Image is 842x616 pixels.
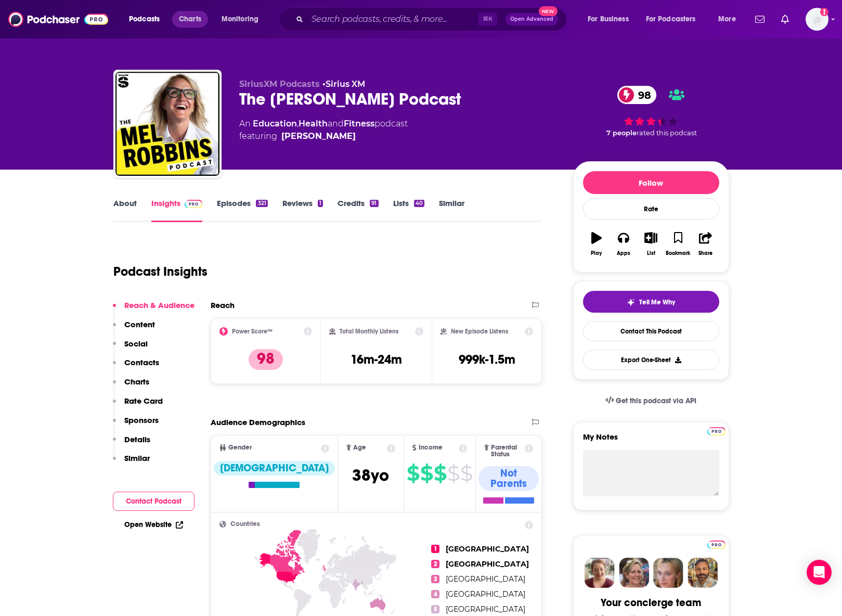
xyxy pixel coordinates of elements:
p: Similar [124,453,150,463]
img: Podchaser - Follow, Share and Rate Podcasts [8,9,108,29]
img: Barbara Profile [619,558,649,588]
span: Gender [228,444,252,451]
p: Sponsors [124,415,159,425]
p: Details [124,434,150,444]
button: Share [692,225,719,263]
p: Social [124,339,148,349]
span: Income [419,444,443,451]
button: Charts [113,377,149,396]
button: Play [583,225,610,263]
span: [GEOGRAPHIC_DATA] [446,574,525,584]
span: Get this podcast via API [616,396,696,405]
span: More [718,12,736,27]
div: Rate [583,198,719,220]
a: Show notifications dropdown [751,10,769,28]
span: [GEOGRAPHIC_DATA] [446,589,525,599]
span: $ [420,465,433,482]
button: Open AdvancedNew [506,13,558,25]
div: Play [591,250,602,256]
a: Reviews1 [282,198,323,222]
a: Pro website [707,539,726,549]
a: Contact This Podcast [583,321,719,341]
h2: Total Monthly Listens [340,328,398,335]
span: 38 yo [352,465,389,485]
a: Get this podcast via API [597,388,705,414]
span: Parental Status [491,444,523,458]
button: open menu [122,11,173,28]
a: Sirius XM [326,79,365,89]
a: About [113,198,137,222]
span: [GEOGRAPHIC_DATA] [446,544,529,554]
a: Episodes321 [217,198,267,222]
span: Monitoring [222,12,258,27]
span: $ [434,465,446,482]
a: InsightsPodchaser Pro [151,198,203,222]
input: Search podcasts, credits, & more... [307,11,478,28]
div: Open Intercom Messenger [807,560,832,585]
div: Not Parents [478,466,539,491]
span: [GEOGRAPHIC_DATA] [446,605,525,614]
button: open menu [639,11,711,28]
button: Export One-Sheet [583,350,719,370]
h2: Reach [211,300,235,310]
span: [GEOGRAPHIC_DATA] [446,559,529,569]
p: Charts [124,377,149,387]
span: Charts [179,12,201,27]
a: Charts [172,11,208,28]
div: 1 [318,200,323,207]
svg: Add a profile image [820,8,828,16]
span: For Podcasters [646,12,696,27]
button: Social [113,339,148,358]
span: 5 [431,605,439,613]
div: An podcast [239,118,408,143]
div: List [647,250,655,256]
a: Credits91 [338,198,378,222]
span: 2 [431,560,439,568]
span: New [539,6,558,16]
span: Podcasts [129,12,160,27]
a: Fitness [344,119,374,129]
h2: Audience Demographics [211,417,305,427]
img: Jon Profile [688,558,718,588]
img: User Profile [806,8,828,31]
span: 3 [431,575,439,583]
p: 98 [249,349,283,370]
span: featuring [239,130,408,143]
p: Rate Card [124,396,163,406]
a: Open Website [124,520,183,529]
button: Reach & Audience [113,300,195,319]
p: Content [124,319,155,329]
img: Sydney Profile [585,558,615,588]
a: 98 [617,86,656,104]
img: The Mel Robbins Podcast [115,72,219,176]
a: Health [299,119,328,129]
button: tell me why sparkleTell Me Why [583,291,719,313]
div: [DEMOGRAPHIC_DATA] [214,461,335,476]
button: Sponsors [113,415,159,434]
span: rated this podcast [637,129,697,137]
span: Age [353,444,366,451]
a: Lists40 [393,198,424,222]
h1: Podcast Insights [113,264,208,279]
a: Similar [439,198,464,222]
span: Logged in as esmith_bg [806,8,828,31]
span: $ [460,465,472,482]
button: Show profile menu [806,8,828,31]
span: Tell Me Why [639,298,675,306]
button: Follow [583,171,719,194]
span: 7 people [606,129,637,137]
button: Bookmark [665,225,692,263]
button: open menu [580,11,642,28]
img: Jules Profile [653,558,683,588]
div: 321 [256,200,267,207]
a: Mel Robbins [281,130,356,143]
button: Contact Podcast [113,492,195,511]
h2: Power Score™ [232,328,273,335]
span: 4 [431,590,439,598]
h3: 999k-1.5m [459,352,515,367]
img: tell me why sparkle [627,298,635,306]
p: Contacts [124,357,159,367]
div: 40 [414,200,424,207]
button: Details [113,434,150,454]
div: 98 7 peoplerated this podcast [573,79,729,144]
